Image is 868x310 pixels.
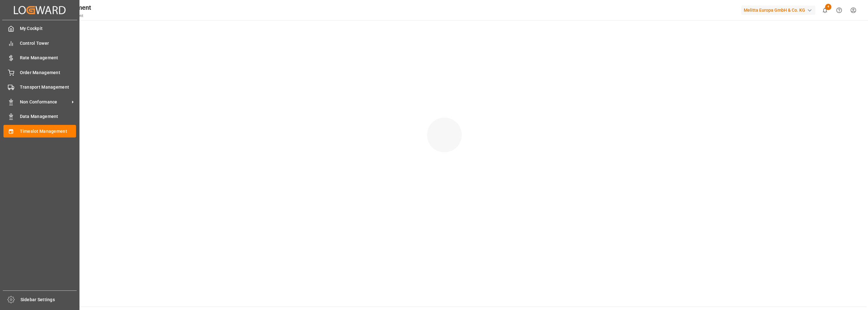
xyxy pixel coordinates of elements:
span: My Cockpit [20,25,76,32]
button: show 4 new notifications [818,3,832,17]
span: Data Management [20,113,76,120]
a: Data Management [3,110,76,123]
span: Timeslot Management [20,128,76,135]
a: Control Tower [3,37,76,49]
span: Sidebar Settings [21,296,77,303]
div: Melitta Europa GmbH & Co. KG [741,6,815,15]
a: Order Management [3,66,76,79]
span: Transport Management [20,84,76,91]
a: Transport Management [3,81,76,93]
span: Non Conformance [20,99,70,105]
span: Control Tower [20,40,76,47]
span: 4 [825,4,831,10]
span: Order Management [20,69,76,76]
button: Melitta Europa GmbH & Co. KG [741,4,818,16]
button: Help Center [832,3,846,17]
a: Timeslot Management [3,125,76,137]
span: Rate Management [20,55,76,61]
a: My Cockpit [3,22,76,35]
a: Rate Management [3,52,76,64]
